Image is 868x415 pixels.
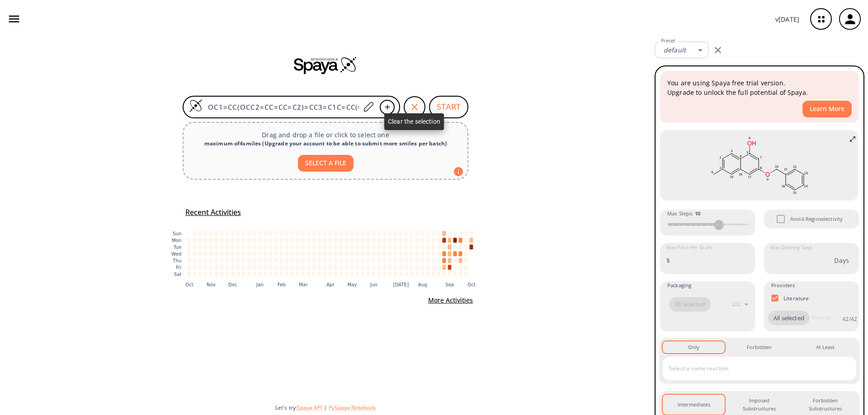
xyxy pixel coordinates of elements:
[695,210,700,217] strong: 10
[664,46,686,54] em: default
[297,404,322,411] button: Spaya API
[418,282,427,287] text: Aug
[678,401,710,409] div: Intermediates
[842,315,857,323] p: 42 / 42
[849,135,856,143] svg: Full screen
[185,208,241,217] h5: Recent Activities
[173,245,182,250] text: Tue
[326,282,335,287] text: Apr
[256,282,264,287] text: Jan
[728,395,790,415] button: Imposed Substructures
[182,205,245,220] button: Recent Activities
[203,103,360,112] input: Enter SMILES
[667,210,700,218] span: Max Steps :
[207,282,216,287] text: Nov
[322,404,329,411] span: |
[810,311,838,325] input: Provider name
[172,258,181,263] text: Thu
[176,265,181,270] text: Fri
[191,140,460,148] div: maximum of 4 smiles ( Upgrade your account to be able to submit more smiles per batch )
[425,292,476,309] button: More Activities
[667,281,691,289] span: Packaging
[666,244,712,251] label: Max Price Per Gram
[329,404,376,411] button: PySpaya Notebook
[783,294,809,302] p: Literature
[429,96,468,118] button: START
[174,272,182,277] text: Sat
[173,231,181,236] text: Sun
[728,341,790,353] button: Forbidden
[768,314,810,323] span: All selected
[663,395,725,415] button: Intermediates
[688,343,699,351] div: Only
[794,395,856,415] button: Forbidden Substructures
[834,256,849,265] p: Days
[171,252,181,256] text: Wed
[794,341,856,353] button: At Least
[663,341,725,353] button: Only
[278,282,286,287] text: Feb
[467,282,476,287] text: Oct
[771,281,795,289] span: Providers
[347,282,357,287] text: May
[802,101,852,117] button: Learn More
[790,215,843,223] span: Avoid Regioselectivity
[298,155,354,172] button: SELECT A FILE
[228,282,237,287] text: Dec
[172,238,182,243] text: Mon
[661,37,675,44] label: Preset
[445,282,454,287] text: Sep
[667,361,839,376] input: Select a name reaction
[732,300,741,308] p: 2 / 2
[299,282,308,287] text: Mar
[667,134,851,197] svg: OC1=CC(OCC2=CC=CC=C2)=CC3=C1C=CC(C)=C3
[189,99,203,112] img: Logo Spaya
[667,78,852,97] p: You are using Spaya free trial version. Upgrade to unlock the full potential of Spaya.
[370,282,377,287] text: Jun
[294,56,357,74] img: Spaya logo
[185,282,193,287] text: Oct
[816,343,835,351] div: At Least
[393,282,409,287] text: [DATE]
[802,396,849,413] div: Forbidden Substructures
[666,256,670,265] p: $
[669,300,711,309] span: All selected
[171,231,181,277] g: y-axis tick label
[275,404,647,411] div: Let's try:
[191,130,460,140] p: Drag and drop a file or click to select one
[770,244,812,251] label: Max Delivery Days
[188,231,473,276] g: cell
[736,396,783,413] div: Imposed Substructures
[747,343,772,351] div: Forbidden
[185,282,476,287] g: x-axis tick label
[775,14,799,24] p: v [DATE]
[384,113,444,130] div: Clear the selection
